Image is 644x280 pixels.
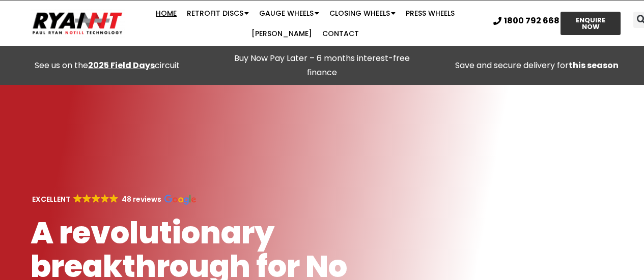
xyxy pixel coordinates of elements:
[434,58,639,73] p: Save and secure delivery for
[82,194,91,203] img: Google
[101,194,109,203] img: Google
[5,58,210,73] div: See us on the circuit
[570,17,611,30] span: ENQUIRE NOW
[401,3,460,23] a: Press Wheels
[561,12,621,35] a: ENQUIRE NOW
[151,3,182,23] a: Home
[220,51,425,80] p: Buy Now Pay Later – 6 months interest-free finance
[31,9,125,38] img: Ryan NT logo
[182,3,254,23] a: Retrofit Discs
[324,3,401,23] a: Closing Wheels
[246,23,317,44] a: [PERSON_NAME]
[317,23,364,44] a: Contact
[493,17,559,25] a: 1800 792 668
[125,3,486,44] nav: Menu
[109,194,118,203] img: Google
[88,59,155,71] a: 2025 Field Days
[504,17,559,25] span: 1800 792 668
[254,3,324,23] a: Gauge Wheels
[92,194,100,203] img: Google
[73,194,82,203] img: Google
[31,194,196,204] a: EXCELLENT GoogleGoogleGoogleGoogleGoogle 48 reviews Google
[569,59,619,71] strong: this season
[122,194,161,204] strong: 48 reviews
[32,194,70,204] strong: EXCELLENT
[164,195,196,205] img: Google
